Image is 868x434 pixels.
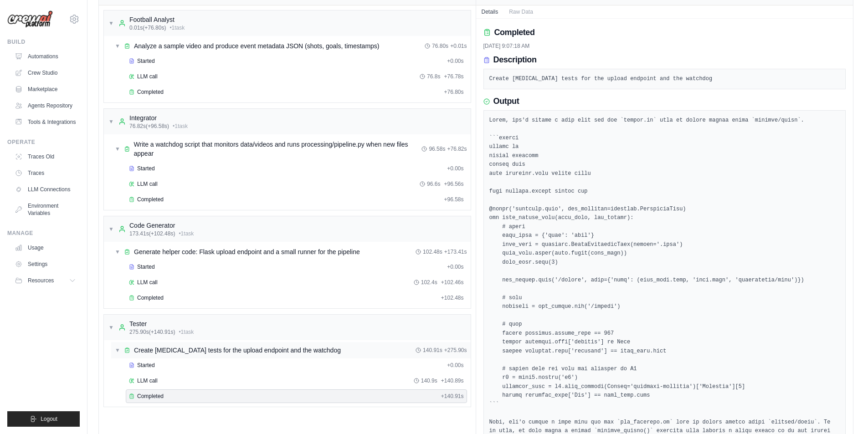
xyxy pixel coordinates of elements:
span: ▼ [108,20,114,27]
a: Automations [11,49,80,64]
span: ▼ [108,324,114,331]
span: + 140.89s [441,377,464,384]
span: ▼ [108,118,114,125]
span: LLM call [137,279,158,286]
span: + 0.01s [450,42,467,50]
span: • 1 task [179,230,194,237]
span: • 1 task [169,24,185,31]
span: LLM call [137,377,158,384]
span: Started [137,362,155,369]
span: 76.82s (+96.58s) [129,123,169,130]
span: Completed [137,294,164,301]
span: ▼ [115,42,120,50]
span: ▼ [108,225,114,233]
button: Resources [11,273,80,288]
span: Started [137,263,155,271]
img: Logo [7,10,53,28]
div: Manage [7,230,80,237]
span: LLM call [137,180,158,188]
span: • 1 task [179,328,194,336]
div: Integrator [129,113,188,123]
span: + 96.58s [444,196,463,203]
h3: Description [493,55,537,65]
a: Usage [11,240,80,255]
span: Started [137,57,155,65]
span: + 76.82s [447,145,467,153]
div: Build [7,38,80,46]
span: 173.41s (+102.48s) [129,230,175,237]
a: Environment Variables [11,199,80,220]
span: + 0.00s [447,263,463,271]
span: Started [137,165,155,172]
span: Analyze a sample video and produce event metadata JSON (shots, goals, timestamps) [134,41,380,51]
span: + 76.78s [444,73,463,80]
span: 0.01s (+76.80s) [129,24,166,31]
span: Completed [137,196,164,203]
span: Completed [137,88,164,96]
span: 275.90s (+140.91s) [129,328,175,336]
span: Resources [28,277,54,284]
span: Create [MEDICAL_DATA] tests for the upload endpoint and the watchdog [134,346,341,355]
div: Tester [129,319,194,328]
span: ▼ [115,347,120,354]
span: 76.8s [427,73,440,80]
a: LLM Connections [11,182,80,197]
pre: Create [MEDICAL_DATA] tests for the upload endpoint and the watchdog [489,75,840,84]
span: Logout [41,415,57,423]
span: ▼ [115,145,120,153]
a: Crew Studio [11,66,80,80]
a: Tools & Integrations [11,115,80,129]
span: + 0.00s [447,165,463,172]
div: Football Analyst [129,15,185,24]
span: + 173.41s [444,248,467,255]
span: LLM call [137,73,158,80]
a: Traces [11,166,80,180]
span: + 102.46s [441,279,464,286]
button: Logout [7,411,80,427]
div: Code Generator [129,221,194,230]
button: Raw Data [503,5,539,18]
span: Generate helper code: Flask upload endpoint and a small runner for the pipeline [134,247,360,256]
a: Settings [11,257,80,271]
span: + 275.90s [444,347,467,354]
a: Marketplace [11,82,80,97]
button: Details [476,5,504,18]
div: Operate [7,138,80,146]
span: 96.6s [427,180,440,188]
span: • 1 task [173,123,188,130]
span: ▼ [115,248,120,255]
span: + 0.00s [447,362,463,369]
span: 76.80s [432,42,448,50]
a: Traces Old [11,149,80,164]
span: + 102.48s [441,294,464,301]
span: + 0.00s [447,57,463,65]
span: + 76.80s [444,88,463,96]
span: 102.48s [423,248,442,255]
span: + 140.91s [441,393,464,400]
h3: Output [493,97,519,107]
iframe: Chat Widget [822,390,868,434]
span: 96.58s [429,145,445,153]
span: Write a watchdog script that monitors data/videos and runs processing/pipeline.py when new files ... [134,140,422,158]
a: Agents Repository [11,98,80,113]
span: 102.4s [421,279,437,286]
span: + 96.56s [444,180,463,188]
h2: Completed [494,26,535,39]
span: Completed [137,393,164,400]
span: 140.91s [423,347,442,354]
span: 140.9s [421,377,437,384]
div: [DATE] 9:07:18 AM [483,42,846,50]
